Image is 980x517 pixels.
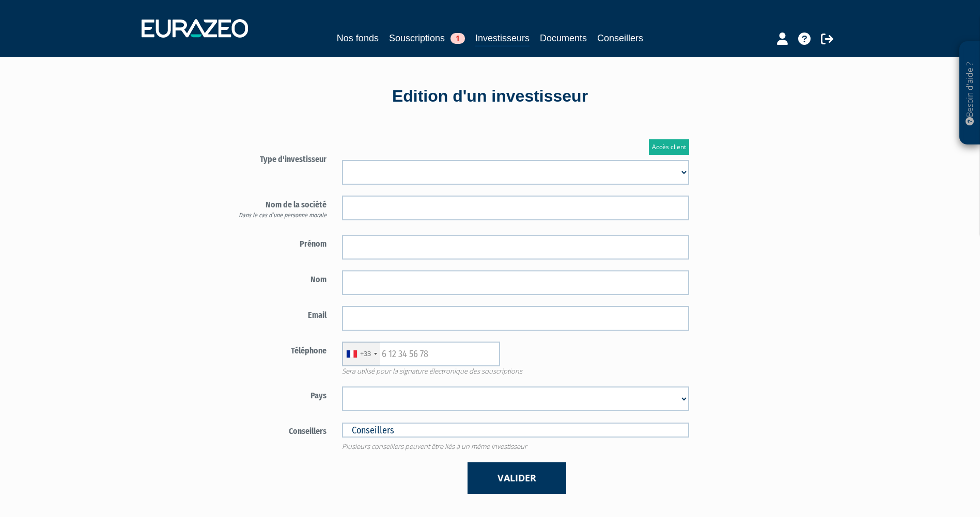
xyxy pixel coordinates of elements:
[142,19,248,38] img: 1732889491-logotype_eurazeo_blanc_rvb.png
[222,211,327,220] div: Dans le cas d’une personne morale
[214,306,335,321] label: Email
[360,349,371,359] div: +33
[214,235,335,250] label: Prénom
[540,31,587,45] a: Documents
[334,442,697,451] span: Plusieurs conseillers peuvent être liés à un même investisseur
[214,422,335,438] label: Conseillers
[334,366,697,376] span: Sera utilisé pour la signature électronique des souscriptions
[214,270,335,286] label: Nom
[649,139,689,155] a: Accès client
[450,33,465,44] span: 1
[214,342,335,357] label: Téléphone
[343,342,380,366] div: France: +33
[196,85,785,108] div: Edition d'un investisseur
[475,31,530,47] a: Investisseurs
[214,386,335,402] label: Pays
[597,31,643,45] a: Conseillers
[337,31,379,45] a: Nos fonds
[468,462,566,494] button: Valider
[214,196,335,220] label: Nom de la société
[964,47,976,140] p: Besoin d'aide ?
[389,31,465,45] a: Souscriptions1
[342,342,500,366] input: 6 12 34 56 78
[214,150,335,166] label: Type d'investisseur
